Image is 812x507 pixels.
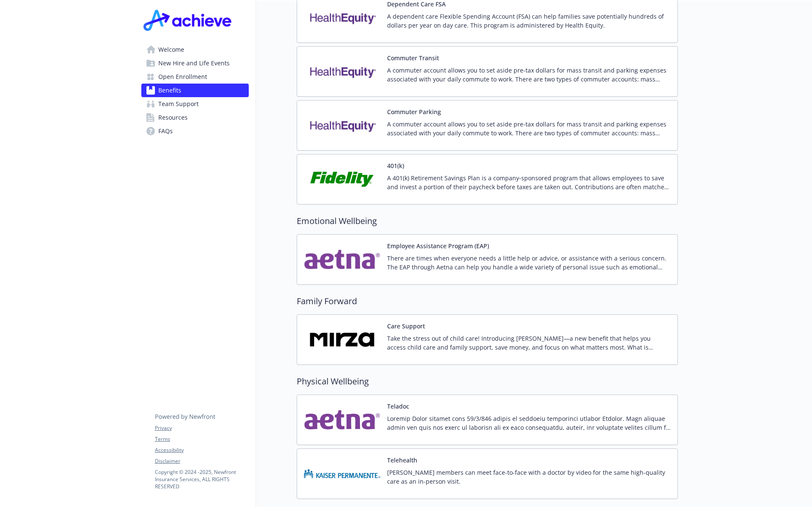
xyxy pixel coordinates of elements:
[155,435,248,443] a: Terms
[155,424,248,432] a: Privacy
[141,124,249,138] a: FAQs
[141,43,249,56] a: Welcome
[304,107,380,143] img: Health Equity carrier logo
[141,97,249,111] a: Team Support
[158,111,188,124] span: Resources
[158,97,199,111] span: Team Support
[155,457,248,465] a: Disclaimer
[158,70,207,84] span: Open Enrollment
[387,254,671,272] p: There are times when everyone needs a little help or advice, or assistance with a serious concern...
[158,84,181,97] span: Benefits
[387,468,671,486] p: [PERSON_NAME] members can meet face-to-face with a doctor by video for the same high-quality care...
[387,53,439,62] button: Commuter Transit
[304,402,380,438] img: Aetna Inc carrier logo
[297,215,678,227] h2: Emotional Wellbeing
[297,295,678,308] h2: Family Forward
[387,241,489,250] button: Employee Assistance Program (EAP)
[304,322,380,358] img: HeyMirza, Inc. carrier logo
[297,375,678,388] h2: Physical Wellbeing
[158,43,184,56] span: Welcome
[387,414,671,432] p: Loremip Dolor sitamet cons 59/3/846 adipis el seddoeiu temporinci utlabor Etdolor. Magn aliquae a...
[141,70,249,84] a: Open Enrollment
[387,334,671,352] p: Take the stress out of child care! Introducing [PERSON_NAME]—a new benefit that helps you access ...
[387,402,409,411] button: Teladoc
[141,84,249,97] a: Benefits
[304,161,380,197] img: Fidelity Investments carrier logo
[387,66,671,84] p: A commuter account allows you to set aside pre-tax dollars for mass transit and parking expenses ...
[158,124,173,138] span: FAQs
[141,56,249,70] a: New Hire and Life Events
[155,468,248,490] p: Copyright © 2024 - 2025 , Newfront Insurance Services, ALL RIGHTS RESERVED
[387,12,671,30] p: A dependent care Flexible Spending Account (FSA) can help families save potentially hundreds of d...
[155,446,248,454] a: Accessibility
[387,322,425,331] button: Care Support
[141,111,249,124] a: Resources
[304,241,380,277] img: Aetna Inc carrier logo
[304,53,380,90] img: Health Equity carrier logo
[387,174,671,191] p: A 401(k) Retirement Savings Plan is a company-sponsored program that allows employees to save and...
[387,120,671,137] p: A commuter account allows you to set aside pre-tax dollars for mass transit and parking expenses ...
[158,56,230,70] span: New Hire and Life Events
[387,161,404,170] button: 401(k)
[387,107,441,116] button: Commuter Parking
[304,456,380,492] img: Kaiser Permanente Insurance Company carrier logo
[387,456,417,465] button: Telehealth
